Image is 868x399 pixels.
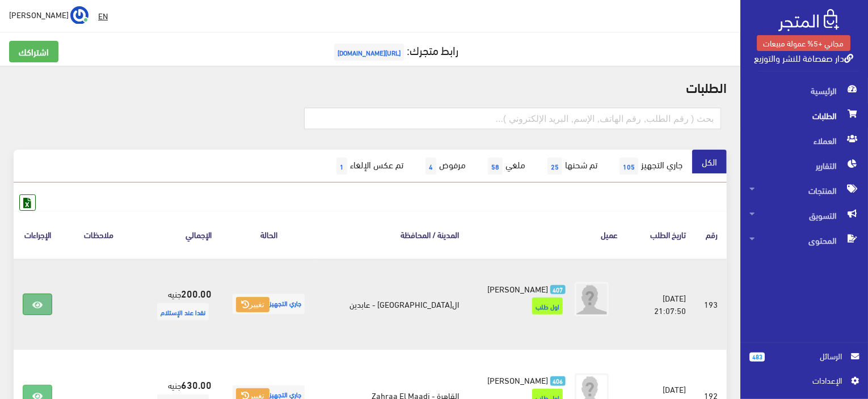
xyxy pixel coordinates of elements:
th: رقم [695,211,727,258]
a: مجاني +5% عمولة مبيعات [757,35,850,51]
a: ... [PERSON_NAME] [9,6,89,24]
span: [PERSON_NAME] [487,281,548,296]
span: 4 [425,158,436,175]
a: الرئيسية [740,78,868,103]
th: تاريخ الطلب [627,211,695,258]
img: . [778,9,839,31]
th: ملاحظات [61,211,136,258]
td: 193 [695,258,727,350]
a: الكل [692,150,727,173]
th: اﻹجمالي [136,211,221,258]
a: الطلبات [740,103,868,128]
span: نقدا عند الإستلام [157,303,209,320]
a: 406 [PERSON_NAME] [487,373,566,386]
span: المنتجات [749,178,859,203]
a: تم شحنها25 [535,150,607,182]
th: الحالة [221,211,317,258]
a: المحتوى [740,228,868,253]
span: 25 [547,158,562,175]
span: 105 [620,158,638,175]
td: ال[GEOGRAPHIC_DATA] - عابدين [317,258,468,350]
a: جاري التجهيز105 [607,150,692,182]
u: EN [98,9,108,23]
input: بحث ( رقم الطلب, رقم الهاتف, الإسم, البريد اﻹلكتروني )... [304,108,721,129]
th: المدينة / المحافظة [317,211,468,258]
a: EN [94,6,112,26]
span: 1 [336,158,347,175]
a: المنتجات [740,178,868,203]
span: [PERSON_NAME] [487,372,548,388]
span: 407 [550,285,566,295]
th: الإجراءات [14,211,61,258]
th: عميل [469,211,627,258]
a: رابط متجرك:[URL][DOMAIN_NAME] [331,39,459,60]
span: الرئيسية [749,78,859,103]
span: [URL][DOMAIN_NAME] [334,44,404,61]
span: العملاء [749,128,859,153]
span: [PERSON_NAME] [9,7,69,22]
span: الرسائل [774,350,842,362]
iframe: Drift Widget Chat Controller [14,321,57,364]
img: ... [70,6,89,24]
a: دار صفصافة للنشر والتوزيع [754,49,853,66]
span: 406 [550,376,566,386]
strong: 630.00 [181,377,212,392]
span: جاري التجهيز [233,294,305,314]
td: جنيه [136,258,221,350]
span: 483 [749,353,765,362]
a: اﻹعدادات [749,374,859,392]
button: تغيير [236,297,269,313]
span: المحتوى [749,228,859,253]
span: اول طلب [532,298,563,315]
a: 407 [PERSON_NAME] [487,282,566,295]
strong: 200.00 [181,286,212,300]
span: التقارير [749,153,859,178]
span: التسويق [749,203,859,228]
span: الطلبات [749,103,859,128]
a: العملاء [740,128,868,153]
a: 483 الرسائل [749,350,859,374]
a: ملغي58 [475,150,535,182]
span: اﻹعدادات [759,374,841,387]
a: اشتراكك [9,41,58,62]
span: 58 [488,158,503,175]
a: التقارير [740,153,868,178]
img: avatar.png [575,282,609,316]
a: مرفوض4 [413,150,475,182]
a: تم عكس الإلغاء1 [324,150,413,182]
h2: الطلبات [14,79,727,94]
td: [DATE] 21:07:50 [627,258,695,350]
